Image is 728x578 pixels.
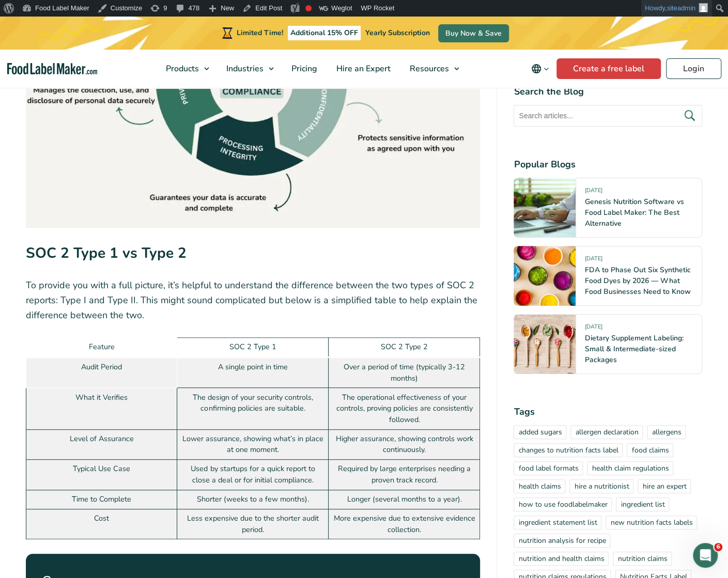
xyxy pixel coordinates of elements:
[26,509,177,539] td: Cost
[606,515,697,529] a: new nutrition facts labels
[163,63,200,74] span: Products
[584,323,602,335] span: [DATE]
[514,105,702,127] input: Search articles...
[365,28,430,38] span: Yearly Subscription
[714,543,722,551] span: 6
[329,490,480,509] td: Longer (several months to a year).
[514,552,609,566] a: nutrition and health claims
[666,58,721,79] a: Login
[647,425,686,439] a: allergens
[26,242,481,270] h3: SOC 2 Type 1 vs Type 2
[177,509,329,539] td: Less expensive due to the shorter audit period.
[26,388,177,429] td: What it Verifies
[223,63,265,74] span: Industries
[329,429,480,460] td: Higher assurance, showing controls work continuously.
[329,509,480,539] td: More expensive due to extensive evidence collection.
[514,85,702,99] h4: Search the Blog
[514,479,565,493] a: health claims
[329,337,480,357] th: SOC 2 Type 2
[7,63,98,75] a: Food Label Maker homepage
[584,265,690,296] a: FDA to Phase Out Six Synthetic Food Dyes by 2026 — What Food Businesses Need to Know
[26,429,177,460] td: Level of Assurance
[305,5,312,11] div: Focus keyphrase not set
[157,50,214,88] a: Products
[26,490,177,509] td: Time to Complete
[217,50,279,88] a: Industries
[514,461,583,475] a: food label formats
[584,186,602,198] span: [DATE]
[26,278,481,322] p: To provide you with a full picture, it’s helpful to understand the difference between the two typ...
[329,357,480,388] td: Over a period of time (typically 3-12 months)
[329,460,480,490] td: Required by large enterprises needing a proven track record.
[406,63,450,74] span: Resources
[587,461,673,475] a: health claim regulations
[177,460,329,490] td: Used by startups for a quick report to close a deal or for initial compliance.
[26,357,177,388] td: Audit Period
[438,24,509,42] a: Buy Now & Save
[177,429,329,460] td: Lower assurance, showing what’s in place at one moment.
[177,337,329,357] th: SOC 2 Type 1
[177,388,329,429] td: The design of your security controls, confirming policies are suitable.
[514,515,601,529] a: ingredient statement list
[237,28,283,38] span: Limited Time!
[177,357,329,388] td: A single point in time
[329,388,480,429] td: The operational effectiveness of your controls, proving policies are consistently followed.
[288,26,361,40] span: Additional 15% OFF
[616,497,669,511] a: ingredient list
[333,63,391,74] span: Hire an Expert
[524,58,556,79] button: Change language
[400,50,464,88] a: Resources
[627,443,673,457] a: food claims
[177,490,329,509] td: Shorter (weeks to a few months).
[514,425,566,439] a: added sugars
[570,425,643,439] a: allergen declaration
[638,479,691,493] a: hire an expert
[514,497,612,511] a: how to use foodlabelmaker
[288,63,318,74] span: Pricing
[327,50,397,88] a: Hire an Expert
[584,197,684,228] a: Genesis Nutrition Software vs Food Label Maker: The Best Alternative
[569,479,633,493] a: hire a nutritionist
[556,58,661,79] a: Create a free label
[26,337,177,357] th: Feature
[514,158,702,171] h4: Popular Blogs
[26,460,177,490] td: Typical Use Case
[584,255,602,267] span: [DATE]
[667,4,695,12] span: siteadmin
[613,552,672,566] a: nutrition claims
[282,50,324,88] a: Pricing
[514,405,702,419] h4: Tags
[693,543,718,568] iframe: Intercom live chat
[584,333,683,365] a: Dietary Supplement Labeling: Small & Intermediate-sized Packages
[514,443,623,457] a: changes to nutrition facts label
[514,534,610,548] a: nutrition analysis for recipe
